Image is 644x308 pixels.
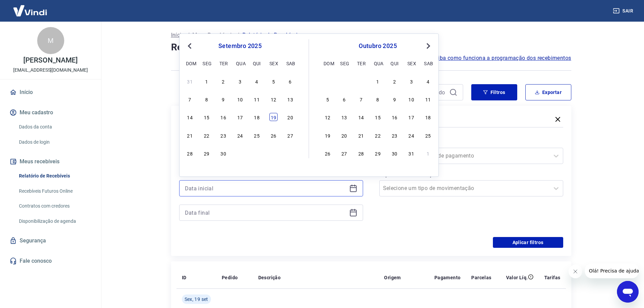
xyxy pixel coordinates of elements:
[8,85,93,100] a: Início
[434,274,461,281] p: Pagamento
[286,131,294,139] div: Choose sábado, 27 de setembro de 2025
[236,149,244,157] div: Choose quarta-feira, 1 de outubro de 2025
[185,208,347,218] input: Data final
[202,113,211,121] div: Choose segunda-feira, 15 de setembro de 2025
[340,149,348,157] div: Choose segunda-feira, 27 de outubro de 2025
[340,131,348,139] div: Choose segunda-feira, 20 de outubro de 2025
[612,5,636,17] button: Sair
[286,77,294,85] div: Choose sábado, 6 de setembro de 2025
[242,31,301,39] p: Relatório de Recebíveis
[219,113,228,121] div: Choose terça-feira, 16 de setembro de 2025
[185,76,295,158] div: month 2025-09
[8,233,93,248] a: Segurança
[236,131,244,139] div: Choose quarta-feira, 24 de setembro de 2025
[407,95,415,103] div: Choose sexta-feira, 10 de outubro de 2025
[258,274,281,281] p: Descrição
[384,274,401,281] p: Origem
[186,95,194,103] div: Choose domingo, 7 de setembro de 2025
[324,113,332,121] div: Choose domingo, 12 de outubro de 2025
[171,31,185,39] a: Início
[525,84,571,100] button: Exportar
[269,59,278,67] div: sex
[8,105,93,120] button: Meu cadastro
[323,42,433,50] div: outubro 2025
[407,77,415,85] div: Choose sexta-feira, 3 de outubro de 2025
[340,77,348,85] div: Choose segunda-feira, 29 de setembro de 2025
[192,31,234,39] a: Meus Recebíveis
[471,84,517,100] button: Filtros
[407,59,415,67] div: sex
[432,54,571,62] a: Saiba como funciona a programação dos recebimentos
[219,95,228,103] div: Choose terça-feira, 9 de setembro de 2025
[237,31,239,39] p: /
[357,59,365,67] div: ter
[407,131,415,139] div: Choose sexta-feira, 24 de outubro de 2025
[202,77,211,85] div: Choose segunda-feira, 1 de setembro de 2025
[202,95,211,103] div: Choose segunda-feira, 8 de setembro de 2025
[374,131,382,139] div: Choose quarta-feira, 22 de outubro de 2025
[253,131,261,139] div: Choose quinta-feira, 25 de setembro de 2025
[186,77,194,85] div: Choose domingo, 31 de agosto de 2025
[185,42,295,50] div: setembro 2025
[16,184,93,198] a: Recebíveis Futuros Online
[16,199,93,213] a: Contratos com credores
[186,131,194,139] div: Choose domingo, 21 de setembro de 2025
[37,27,64,54] div: M
[8,254,93,268] a: Fale conosco
[424,59,432,67] div: sab
[390,77,399,85] div: Choose quinta-feira, 2 de outubro de 2025
[185,183,347,193] input: Data inicial
[424,77,432,85] div: Choose sábado, 4 de outubro de 2025
[185,296,208,303] span: Sex, 19 set
[171,41,571,54] h4: Relatório de Recebíveis
[23,57,77,64] p: [PERSON_NAME]
[324,77,332,85] div: Choose domingo, 28 de setembro de 2025
[357,149,365,157] div: Choose terça-feira, 28 de outubro de 2025
[424,95,432,103] div: Choose sábado, 11 de outubro de 2025
[424,113,432,121] div: Choose sábado, 18 de outubro de 2025
[286,149,294,157] div: Choose sábado, 4 de outubro de 2025
[4,5,57,10] span: Olá! Precisa de ajuda?
[390,95,399,103] div: Choose quinta-feira, 9 de outubro de 2025
[182,274,187,281] p: ID
[544,274,560,281] p: Tarifas
[236,113,244,121] div: Choose quarta-feira, 17 de setembro de 2025
[340,113,348,121] div: Choose segunda-feira, 13 de outubro de 2025
[506,274,528,281] p: Valor Líq.
[357,131,365,139] div: Choose terça-feira, 21 de outubro de 2025
[407,149,415,157] div: Choose sexta-feira, 31 de outubro de 2025
[187,31,190,39] p: /
[286,95,294,103] div: Choose sábado, 13 de setembro de 2025
[390,131,399,139] div: Choose quinta-feira, 23 de outubro de 2025
[374,59,382,67] div: qua
[202,59,211,67] div: seg
[16,214,93,228] a: Disponibilização de agenda
[585,263,639,278] iframe: Mensagem da empresa
[186,59,194,67] div: dom
[357,77,365,85] div: Choose terça-feira, 30 de setembro de 2025
[269,77,278,85] div: Choose sexta-feira, 5 de setembro de 2025
[253,77,261,85] div: Choose quinta-feira, 4 de setembro de 2025
[253,95,261,103] div: Choose quinta-feira, 11 de setembro de 2025
[390,149,399,157] div: Choose quinta-feira, 30 de outubro de 2025
[236,77,244,85] div: Choose quarta-feira, 3 de setembro de 2025
[340,95,348,103] div: Choose segunda-feira, 6 de outubro de 2025
[390,113,399,121] div: Choose quinta-feira, 16 de outubro de 2025
[186,149,194,157] div: Choose domingo, 28 de setembro de 2025
[253,149,261,157] div: Choose quinta-feira, 2 de outubro de 2025
[381,171,562,179] label: Tipo de Movimentação
[323,76,433,158] div: month 2025-10
[202,131,211,139] div: Choose segunda-feira, 22 de setembro de 2025
[222,274,238,281] p: Pedido
[16,120,93,134] a: Dados da conta
[390,59,399,67] div: qui
[253,113,261,121] div: Choose quinta-feira, 18 de setembro de 2025
[16,135,93,149] a: Dados de login
[236,59,244,67] div: qua
[324,95,332,103] div: Choose domingo, 5 de outubro de 2025
[424,42,432,50] button: Next Month
[374,77,382,85] div: Choose quarta-feira, 1 de outubro de 2025
[340,59,348,67] div: seg
[186,42,194,50] button: Previous Month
